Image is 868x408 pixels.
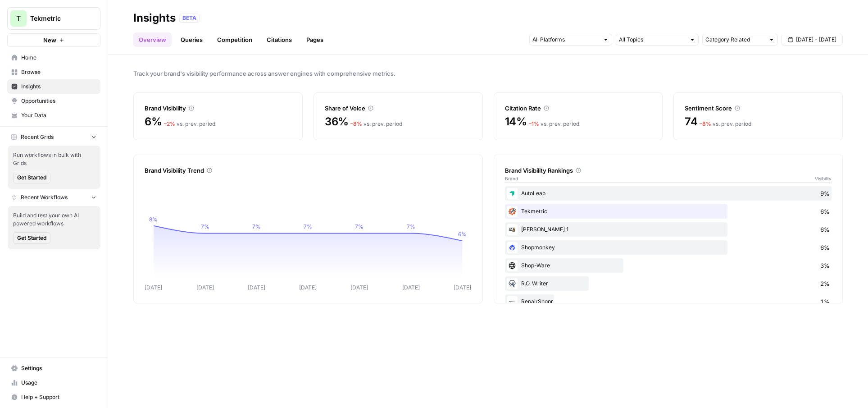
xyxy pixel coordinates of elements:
[796,36,836,44] span: [DATE] - [DATE]
[21,379,96,387] span: Usage
[13,151,95,167] span: Run workflows in bulk with Grids
[505,175,518,182] span: Brand
[402,284,420,291] tspan: [DATE]
[532,35,599,44] input: All Platforms
[782,34,843,46] button: [DATE] - [DATE]
[820,225,830,234] span: 6%
[507,296,518,307] img: nvpsfbcn5tx2c350qlbpqhw1urqk
[507,188,518,199] img: h929k550hnyjem8y6kkh4vonqi8e
[407,224,415,230] tspan: 7%
[7,390,100,404] button: Help + Support
[145,104,291,113] div: Brand Visibility
[505,104,652,113] div: Citation Rate
[529,120,539,127] span: – 1 %
[507,206,518,217] img: b8io59m07u93oe6u0f3h1yh4cv6f
[820,261,830,270] span: 3%
[7,33,100,47] button: New
[685,104,832,113] div: Sentiment Score
[248,284,265,291] tspan: [DATE]
[505,186,832,201] div: AutoLeap
[21,111,96,119] span: Your Data
[145,284,162,291] tspan: [DATE]
[21,193,68,202] span: Recent Workflows
[196,284,214,291] tspan: [DATE]
[507,242,518,253] img: tabxgmcb4ziyxyjdgw2y1tb13r6b
[301,32,329,47] a: Pages
[507,278,518,289] img: 7r52w22t36yrb86ngibr9vafk7h8
[7,191,100,204] button: Recent Workflows
[30,14,85,23] span: Tekmetric
[21,393,96,401] span: Help + Support
[13,172,50,183] button: Get Started
[705,35,765,44] input: Category Related
[325,115,349,129] span: 36%
[145,115,162,129] span: 6%
[21,97,96,105] span: Opportunities
[505,258,832,273] div: Shop-Ware
[149,216,158,223] tspan: 8%
[505,276,832,291] div: R.O. Writer
[529,120,579,128] div: vs. prev. period
[164,120,175,127] span: – 2 %
[212,32,258,47] a: Competition
[299,284,317,291] tspan: [DATE]
[700,120,751,128] div: vs. prev. period
[16,13,21,24] span: T
[454,284,471,291] tspan: [DATE]
[43,36,56,45] span: New
[820,243,830,252] span: 6%
[505,222,832,237] div: [PERSON_NAME] 1
[164,120,215,128] div: vs. prev. period
[505,115,527,129] span: 14%
[252,224,261,230] tspan: 7%
[261,32,297,47] a: Citations
[820,297,830,306] span: 1%
[685,115,698,129] span: 74
[700,120,711,127] span: – 8 %
[7,79,100,94] a: Insights
[820,189,830,198] span: 9%
[17,234,46,242] span: Get Started
[21,83,96,91] span: Insights
[133,69,843,78] span: Track your brand's visibility performance across answer engines with comprehensive metrics.
[7,65,100,79] a: Browse
[21,68,96,76] span: Browse
[7,50,100,65] a: Home
[7,108,100,123] a: Your Data
[505,204,832,219] div: Tekmetric
[7,376,100,390] a: Usage
[351,284,368,291] tspan: [DATE]
[350,120,362,127] span: – 8 %
[350,120,402,128] div: vs. prev. period
[17,174,46,182] span: Get Started
[21,364,96,372] span: Settings
[505,240,832,255] div: Shopmonkey
[304,224,312,230] tspan: 7%
[175,32,208,47] a: Queries
[145,166,472,175] div: Brand Visibility Trend
[820,279,830,288] span: 2%
[355,224,364,230] tspan: 7%
[507,224,518,235] img: hu4nddqap2deotejqdfifmbzlyv2
[7,361,100,376] a: Settings
[820,207,830,216] span: 6%
[179,14,200,23] div: BETA
[133,11,176,25] div: Insights
[325,104,472,113] div: Share of Voice
[815,175,832,182] span: Visibility
[21,54,96,62] span: Home
[7,130,100,144] button: Recent Grids
[21,133,54,141] span: Recent Grids
[13,232,50,244] button: Get Started
[7,94,100,108] a: Opportunities
[505,166,832,175] div: Brand Visibility Rankings
[458,231,467,238] tspan: 6%
[201,224,209,230] tspan: 7%
[133,32,172,47] a: Overview
[505,294,832,309] div: RepairShopr
[13,211,95,228] span: Build and test your own AI powered workflows
[619,35,686,44] input: All Topics
[7,7,100,30] button: Workspace: Tekmetric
